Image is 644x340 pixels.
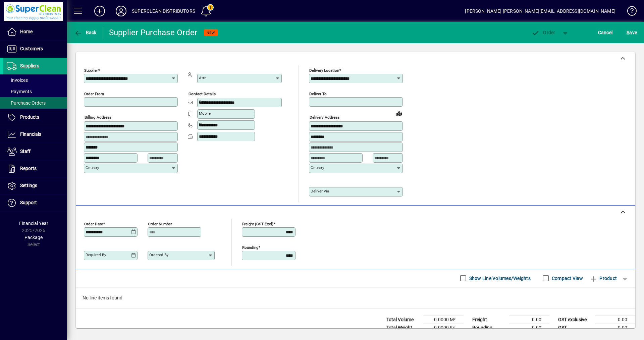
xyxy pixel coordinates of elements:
[3,41,67,57] a: Customers
[383,316,423,324] td: Total Volume
[20,131,41,137] span: Financials
[7,89,32,94] span: Payments
[242,221,273,226] mat-label: Freight (GST excl)
[555,316,595,324] td: GST exclusive
[3,194,67,211] a: Support
[20,200,37,205] span: Support
[67,26,104,39] app-page-header-button: Back
[3,74,67,86] a: Invoices
[598,27,613,38] span: Cancel
[468,275,531,282] label: Show Line Volumes/Weights
[199,122,210,127] mat-label: Phone
[528,26,559,39] button: Order
[132,6,195,16] div: SUPERCLEAN DISTRIBUTORS
[3,160,67,177] a: Reports
[20,166,37,171] span: Reports
[86,165,99,170] mat-label: Country
[84,68,98,73] mat-label: Supplier
[423,316,464,324] td: 0.0000 M³
[627,30,629,35] span: S
[509,324,549,332] td: 0.00
[3,126,67,143] a: Financials
[72,26,98,39] button: Back
[149,252,168,257] mat-label: Ordered by
[20,149,31,154] span: Staff
[24,235,43,240] span: Package
[555,324,595,332] td: GST
[20,46,43,51] span: Customers
[469,324,509,332] td: Rounding
[207,31,215,35] span: NEW
[311,189,329,193] mat-label: Deliver via
[109,27,198,38] div: Supplier Purchase Order
[3,97,67,109] a: Purchase Orders
[595,316,635,324] td: 0.00
[20,114,39,120] span: Products
[394,108,405,119] a: View on map
[3,86,67,97] a: Payments
[76,288,635,308] div: No line items found
[596,26,614,39] button: Cancel
[309,92,327,96] mat-label: Deliver To
[3,177,67,194] a: Settings
[199,75,206,80] mat-label: Attn
[532,30,555,35] span: Order
[86,252,106,257] mat-label: Required by
[20,63,39,68] span: Suppliers
[110,5,132,17] button: Profile
[309,68,339,73] mat-label: Delivery Location
[7,100,46,106] span: Purchase Orders
[20,183,37,188] span: Settings
[625,26,639,39] button: Save
[465,6,615,16] div: [PERSON_NAME] [PERSON_NAME][EMAIL_ADDRESS][DOMAIN_NAME]
[550,275,583,282] label: Compact View
[595,324,635,332] td: 0.00
[19,221,48,226] span: Financial Year
[84,221,103,226] mat-label: Order date
[148,221,172,226] mat-label: Order number
[622,1,636,23] a: Knowledge Base
[423,324,464,332] td: 0.0000 Kg
[7,77,28,83] span: Invoices
[199,111,211,116] mat-label: Mobile
[199,100,209,104] mat-label: Email
[74,30,97,35] span: Back
[3,109,67,126] a: Products
[20,29,33,34] span: Home
[469,316,509,324] td: Freight
[3,23,67,40] a: Home
[383,324,423,332] td: Total Weight
[311,165,324,170] mat-label: Country
[242,245,258,249] mat-label: Rounding
[84,92,104,96] mat-label: Order from
[89,5,110,17] button: Add
[509,316,549,324] td: 0.00
[3,143,67,160] a: Staff
[627,27,637,38] span: ave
